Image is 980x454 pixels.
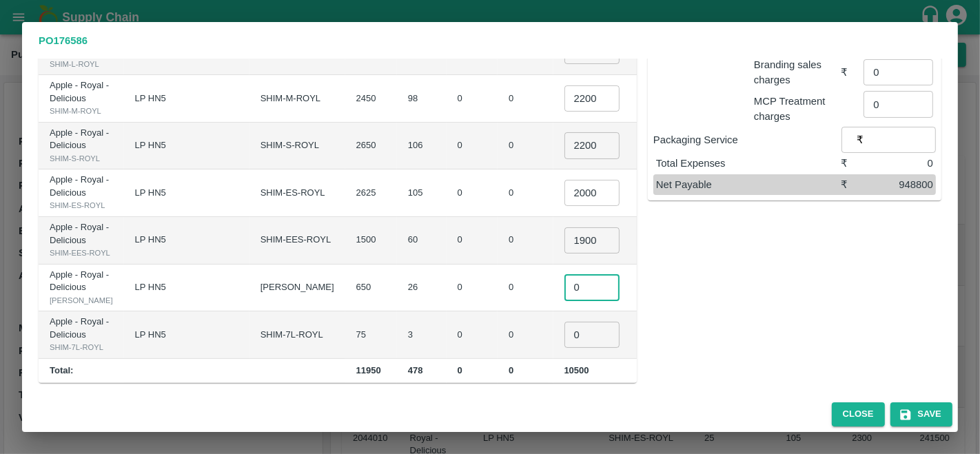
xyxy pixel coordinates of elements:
[124,123,249,170] td: LP HN5
[50,341,113,353] div: SHIM-7L-ROYL
[447,265,498,312] td: 0
[447,217,498,265] td: 0
[890,402,952,426] button: Save
[345,265,397,312] td: 650
[447,123,498,170] td: 0
[397,311,447,359] td: 3
[39,311,124,359] td: Apple - Royal - Delicious
[857,132,864,147] p: ₹
[39,265,124,312] td: Apple - Royal - Delicious
[864,177,933,192] div: 948800
[124,75,249,123] td: LP HN5
[397,217,447,265] td: 60
[124,169,249,217] td: LP HN5
[564,180,620,206] input: 0
[458,365,462,375] b: 0
[50,152,113,165] div: SHIM-S-ROYL
[841,177,864,192] div: ₹
[50,365,73,375] b: Total:
[249,75,345,123] td: SHIM-M-ROYL
[408,365,423,375] b: 478
[864,156,933,171] div: 0
[249,123,345,170] td: SHIM-S-ROYL
[345,75,397,123] td: 2450
[564,227,620,254] input: 0
[447,75,498,123] td: 0
[564,132,620,158] input: 0
[249,169,345,217] td: SHIM-ES-ROYL
[564,365,589,375] b: 10500
[345,123,397,170] td: 2650
[50,105,113,117] div: SHIM-M-ROYL
[498,265,553,312] td: 0
[39,35,88,46] b: PO 176586
[841,65,864,80] div: ₹
[39,217,124,265] td: Apple - Royal - Delicious
[249,265,345,312] td: [PERSON_NAME]
[754,57,841,88] p: Branding sales charges
[50,294,113,307] div: [PERSON_NAME]
[124,311,249,359] td: LP HN5
[345,217,397,265] td: 1500
[509,365,513,375] b: 0
[345,311,397,359] td: 75
[397,169,447,217] td: 105
[50,58,113,70] div: SHIM-L-ROYL
[124,265,249,312] td: LP HN5
[656,156,841,171] p: Total Expenses
[39,123,124,170] td: Apple - Royal - Delicious
[498,169,553,217] td: 0
[50,247,113,259] div: SHIM-EES-ROYL
[345,169,397,217] td: 2625
[564,322,620,348] input: 0
[356,365,381,375] b: 11950
[656,177,841,192] p: Net Payable
[447,311,498,359] td: 0
[249,217,345,265] td: SHIM-EES-ROYL
[564,274,620,300] input: 0
[653,132,841,147] p: Packaging Service
[39,75,124,123] td: Apple - Royal - Delicious
[564,85,620,112] input: 0
[397,123,447,170] td: 106
[498,75,553,123] td: 0
[124,217,249,265] td: LP HN5
[498,217,553,265] td: 0
[249,311,345,359] td: SHIM-7L-ROYL
[754,94,841,125] p: MCP Treatment charges
[397,265,447,312] td: 26
[498,123,553,170] td: 0
[841,156,864,171] div: ₹
[498,311,553,359] td: 0
[50,199,113,211] div: SHIM-ES-ROYL
[39,169,124,217] td: Apple - Royal - Delicious
[447,169,498,217] td: 0
[832,402,885,426] button: Close
[397,75,447,123] td: 98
